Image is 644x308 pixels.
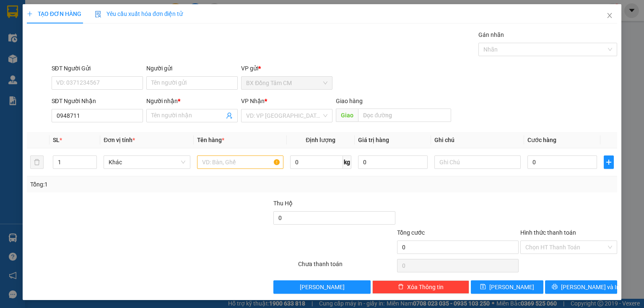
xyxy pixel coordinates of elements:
[95,11,101,18] img: icon
[434,155,521,169] input: Ghi Chú
[52,64,143,73] div: SĐT Người Gửi
[471,280,543,294] button: save[PERSON_NAME]
[246,77,327,89] span: BX Đồng Tâm CM
[478,31,504,38] label: Gán nhãn
[604,155,614,169] button: plus
[489,282,534,292] span: [PERSON_NAME]
[520,229,576,236] label: Hình thức thanh toán
[30,180,249,189] div: Tổng: 1
[109,156,185,168] span: Khác
[52,96,143,106] div: SĐT Người Nhận
[95,10,183,17] span: Yêu cầu xuất hóa đơn điện tử
[431,132,524,148] th: Ghi chú
[197,137,224,143] span: Tên hàng
[241,64,332,73] div: VP gửi
[598,4,621,28] button: Close
[552,284,558,290] span: printer
[336,98,363,104] span: Giao hàng
[273,280,370,294] button: [PERSON_NAME]
[226,112,233,119] span: user-add
[358,109,451,122] input: Dọc đường
[606,12,613,19] span: close
[545,280,618,294] button: printer[PERSON_NAME] và In
[104,137,135,143] span: Đơn vị tính
[297,259,396,274] div: Chưa thanh toán
[146,96,238,106] div: Người nhận
[27,11,33,17] span: plus
[372,280,469,294] button: deleteXóa Thông tin
[27,10,81,17] span: TẠO ĐƠN HÀNG
[146,64,238,73] div: Người gửi
[306,137,335,143] span: Định lượng
[30,155,44,169] button: delete
[336,109,358,122] span: Giao
[273,200,293,207] span: Thu Hộ
[241,98,265,104] span: VP Nhận
[358,155,428,169] input: 0
[398,284,404,290] span: delete
[561,282,620,292] span: [PERSON_NAME] và In
[397,229,425,236] span: Tổng cước
[604,159,613,166] span: plus
[53,137,60,143] span: SL
[300,282,345,292] span: [PERSON_NAME]
[480,284,486,290] span: save
[407,282,444,292] span: Xóa Thông tin
[197,155,283,169] input: VD: Bàn, Ghế
[527,137,556,143] span: Cước hàng
[358,137,389,143] span: Giá trị hàng
[343,155,351,169] span: kg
